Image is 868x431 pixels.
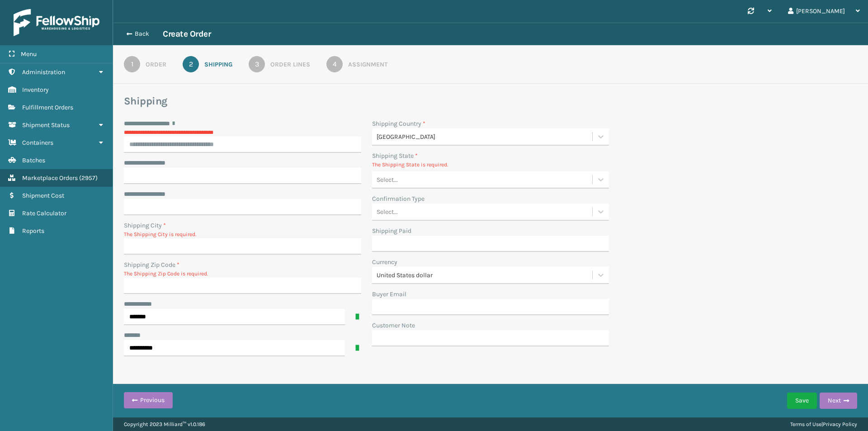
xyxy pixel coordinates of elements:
[22,121,70,129] span: Shipment Status
[377,175,398,185] div: Select...
[22,209,66,217] span: Rate Calculator
[124,270,361,278] p: The Shipping Zip Code is required.
[163,28,211,39] h3: Create Order
[372,119,425,128] label: Shipping Country
[22,227,44,235] span: Reports
[22,104,73,111] span: Fulfillment Orders
[790,421,821,427] a: Terms of Use
[22,139,53,147] span: Containers
[124,221,166,230] label: Shipping City
[820,393,857,409] button: Next
[22,174,78,182] span: Marketplace Orders
[372,226,411,236] label: Shipping Paid
[377,270,594,280] div: United States dollar
[124,56,140,72] div: 1
[372,194,425,204] label: Confirmation Type
[787,393,817,409] button: Save
[22,156,45,164] span: Batches
[372,151,418,161] label: Shipping State
[146,60,166,69] div: Order
[21,50,37,58] span: Menu
[790,417,857,431] div: |
[372,289,406,299] label: Buyer Email
[14,9,99,36] img: logo
[183,56,199,72] div: 2
[204,60,232,69] div: Shipping
[22,68,65,76] span: Administration
[377,132,594,142] div: [GEOGRAPHIC_DATA]
[124,95,857,108] h3: Shipping
[124,230,361,238] p: The Shipping City is required.
[372,161,609,169] p: The Shipping State is required.
[22,86,49,94] span: Inventory
[326,56,343,72] div: 4
[372,321,415,330] label: Customer Note
[22,192,64,199] span: Shipment Cost
[124,392,173,408] button: Previous
[124,260,179,270] label: Shipping Zip Code
[348,60,387,69] div: Assignment
[79,174,98,182] span: ( 2957 )
[372,257,397,267] label: Currency
[377,207,398,217] div: Select...
[823,421,857,427] a: Privacy Policy
[124,417,205,431] p: Copyright 2023 Milliard™ v 1.0.186
[121,30,163,38] button: Back
[270,60,310,69] div: Order Lines
[249,56,265,72] div: 3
